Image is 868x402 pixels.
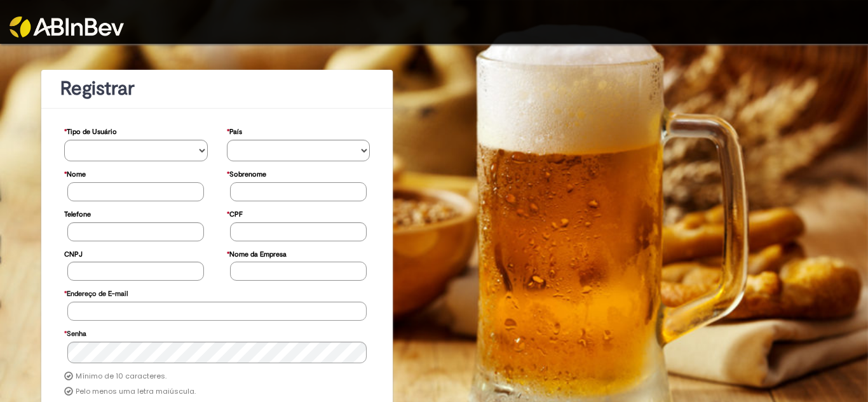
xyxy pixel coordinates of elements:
[64,244,83,262] label: CNPJ
[64,164,86,182] label: Nome
[64,323,86,342] label: Senha
[227,121,242,140] label: País
[76,387,196,397] label: Pelo menos uma letra maiúscula.
[64,283,128,302] label: Endereço de E-mail
[76,372,166,382] label: Mínimo de 10 caracteres.
[227,164,266,182] label: Sobrenome
[227,244,287,262] label: Nome da Empresa
[10,17,124,37] img: ABInbev-white.png
[64,204,91,222] label: Telefone
[227,204,243,222] label: CPF
[60,78,374,99] h1: Registrar
[64,121,117,140] label: Tipo de Usuário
